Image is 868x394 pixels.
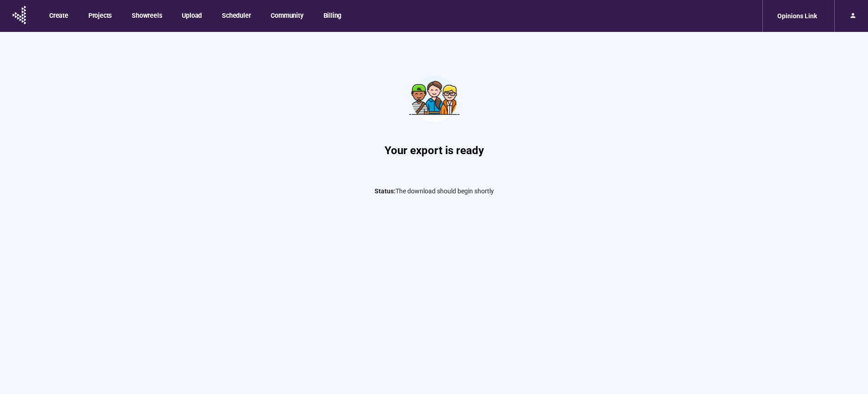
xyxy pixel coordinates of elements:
span: Status: [375,187,395,195]
button: Projects [81,5,118,25]
img: Teamwork [400,65,468,133]
h1: Your export is ready [298,142,571,160]
button: Community [263,5,309,25]
button: Billing [316,5,348,25]
button: Create [42,5,75,25]
p: The download should begin shortly [298,186,571,196]
button: Upload [175,5,208,25]
button: Showreels [124,5,168,25]
button: Scheduler [215,5,257,25]
div: Opinions Link [772,7,822,25]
